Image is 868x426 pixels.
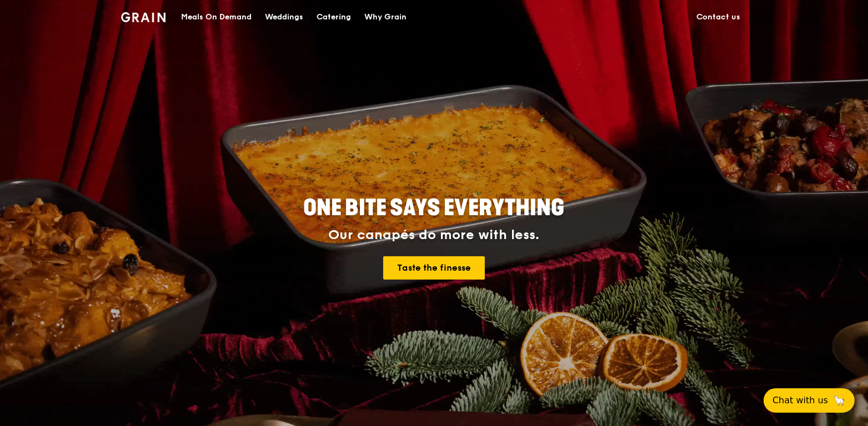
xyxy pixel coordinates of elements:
div: Why Grain [364,1,407,34]
div: Our canapés do more with less. [234,227,634,243]
a: Catering [310,1,358,34]
img: Grain [121,12,166,22]
a: Weddings [258,1,310,34]
span: 🦙 [832,394,846,407]
div: Weddings [265,1,303,34]
button: Chat with us🦙 [764,388,855,413]
div: Meals On Demand [181,1,252,34]
a: Why Grain [358,1,413,34]
span: ONE BITE SAYS EVERYTHING [304,195,565,221]
span: Chat with us [772,394,828,407]
div: Catering [317,1,351,34]
a: Taste the finesse [383,256,485,280]
a: Contact us [690,1,747,34]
